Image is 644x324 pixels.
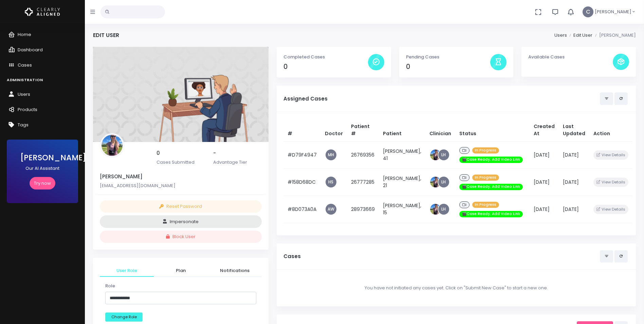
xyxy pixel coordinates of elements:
[559,119,589,142] th: Last Updated
[472,147,499,154] span: In Progress
[347,119,379,142] th: Patient #
[438,149,449,160] a: LH
[18,62,32,68] span: Cases
[455,119,530,142] th: Status
[100,200,262,213] button: Reset Password
[283,119,321,142] th: #
[213,150,262,156] h5: -
[563,151,579,158] span: [DATE]
[406,54,491,60] p: Pending Cases
[283,54,368,60] p: Completed Cases
[18,91,30,97] span: Users
[100,182,262,189] p: [EMAIL_ADDRESS][DOMAIN_NAME]
[105,267,148,274] span: User Role
[157,150,205,156] h5: 0
[534,206,550,213] span: [DATE]
[283,63,368,71] h4: 0
[472,175,499,181] span: In Progress
[459,211,523,217] span: 🎬Case Ready. Add Video Link
[563,179,579,185] span: [DATE]
[326,204,336,215] a: AW
[93,32,119,38] h4: Edit User
[534,179,550,185] span: [DATE]
[105,283,115,289] label: Role
[347,196,379,223] td: 28973669
[347,141,379,168] td: 26769356
[573,32,592,38] a: Edit User
[283,168,321,196] td: #158D68DC
[592,32,636,39] li: [PERSON_NAME]
[326,177,336,187] a: HS
[321,119,347,142] th: Doctor
[347,168,379,196] td: 26777285
[283,196,321,223] td: #8D073A0A
[159,267,202,274] span: Plan
[100,215,262,228] button: Impersonate
[593,205,628,214] button: View Details
[30,177,55,190] a: Try now
[425,119,455,142] th: Clinician
[18,106,37,113] span: Products
[283,253,600,259] h5: Cases
[593,150,628,160] button: View Details
[379,168,425,196] td: [PERSON_NAME], 21
[20,165,65,172] p: Our AI Assistant
[534,151,550,158] span: [DATE]
[100,174,262,180] h5: [PERSON_NAME]
[593,178,628,187] button: View Details
[379,141,425,168] td: [PERSON_NAME], 41
[438,204,449,215] a: LH
[18,47,43,53] span: Dashboard
[100,231,262,243] button: Block User
[472,202,499,208] span: In Progress
[18,31,31,38] span: Home
[213,267,256,274] span: Notifications
[105,312,143,322] button: Change Role
[283,141,321,168] td: #D79F4947
[583,6,593,17] span: C
[326,149,336,160] a: MH
[438,177,449,187] a: LH
[528,54,613,60] p: Available Cases
[459,157,523,163] span: 🎬Case Ready. Add Video Link
[595,8,631,15] span: [PERSON_NAME]
[18,122,29,128] span: Tags
[20,153,65,162] h3: [PERSON_NAME]
[530,119,559,142] th: Created At
[406,63,491,71] h4: 0
[157,159,205,166] p: Cases Submitted
[589,119,632,142] th: Action
[25,5,60,19] img: Logo Horizontal
[459,184,523,190] span: 🎬Case Ready. Add Video Link
[554,32,567,38] a: Users
[379,196,425,223] td: [PERSON_NAME], 15
[213,159,262,166] p: Advantage Tier
[379,119,425,142] th: Patient
[563,206,579,213] span: [DATE]
[283,96,600,102] h5: Assigned Cases
[283,276,629,300] div: You have not initiated any cases yet. Click on "Submit New Case" to start a new one.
